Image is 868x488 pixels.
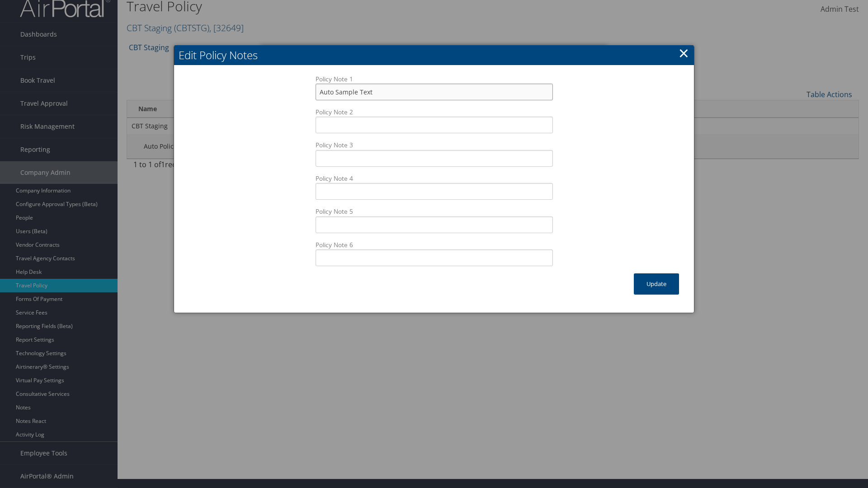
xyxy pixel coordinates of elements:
[316,84,553,100] input: Policy Note 1
[316,183,553,200] input: Policy Note 4
[316,240,553,266] label: Policy Note 6
[316,207,553,233] label: Policy Note 5
[316,108,553,133] label: Policy Note 2
[316,150,553,167] input: Policy Note 3
[316,117,553,133] input: Policy Note 2
[634,273,679,295] button: Update
[316,249,553,266] input: Policy Note 6
[679,44,689,62] a: Close
[316,75,553,100] label: Policy Note 1
[316,216,553,233] input: Policy Note 5
[174,45,694,65] h2: Edit Policy Notes
[316,141,553,166] label: Policy Note 3
[316,174,553,200] label: Policy Note 4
